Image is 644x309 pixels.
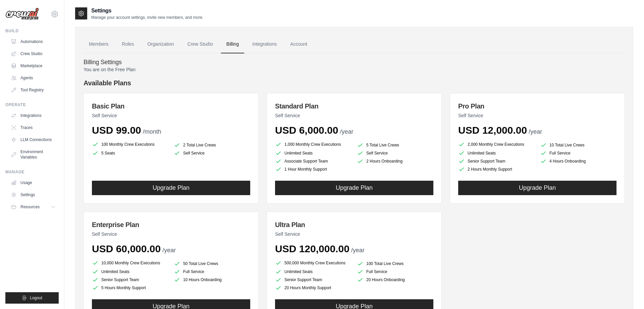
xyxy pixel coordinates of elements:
[5,102,59,107] div: Operate
[458,150,535,157] li: Unlimited Seats
[275,125,338,136] span: USD 6,000.00
[458,112,616,119] p: Self Service
[92,284,168,291] li: 5 Hours Monthly Support
[357,276,433,283] li: 20 Hours Onboarding
[529,128,542,135] span: /year
[8,36,59,47] a: Automations
[458,181,616,195] button: Upgrade Plan
[357,142,433,148] li: 5 Total Live Crews
[275,259,352,267] li: 500,000 Monthly Crew Executions
[8,189,59,200] a: Settings
[275,140,352,148] li: 1,000 Monthly Crew Executions
[92,276,168,283] li: Senior Support Team
[8,110,59,121] a: Integrations
[92,112,250,119] p: Self Service
[8,85,59,95] a: Tool Registry
[275,243,350,254] span: USD 120,000.00
[91,15,203,20] p: Manage your account settings, invite new members, and more.
[221,35,244,53] a: Billing
[92,140,168,148] li: 100 Monthly Crew Executions
[247,35,282,53] a: Integrations
[5,292,59,304] button: Logout
[275,181,433,195] button: Upgrade Plan
[92,268,168,275] li: Unlimited Seats
[92,125,141,136] span: USD 99.00
[540,158,616,165] li: 4 Hours Onboarding
[142,35,179,53] a: Organization
[285,35,313,53] a: Account
[84,59,625,66] h4: Billing Settings
[143,128,161,135] span: /month
[8,177,59,188] a: Usage
[5,28,59,34] div: Build
[275,220,433,229] h3: Ultra Plan
[116,35,139,53] a: Roles
[275,166,352,173] li: 1 Hour Monthly Support
[458,125,527,136] span: USD 12,000.00
[8,134,59,145] a: LLM Connections
[357,158,433,165] li: 2 Hours Onboarding
[5,8,39,20] img: Logo
[8,60,59,71] a: Marketplace
[8,202,59,212] button: Resources
[275,112,433,119] p: Self Service
[30,295,42,301] span: Logout
[8,146,59,163] a: Environment Variables
[92,259,168,267] li: 10,000 Monthly Crew Executions
[357,268,433,275] li: Full Service
[458,140,535,148] li: 2,000 Monthly Crew Executions
[275,231,433,237] p: Self Service
[162,247,176,254] span: /year
[351,247,365,254] span: /year
[275,150,352,157] li: Unlimited Seats
[174,150,250,157] li: Self Service
[174,268,250,275] li: Full Service
[92,220,250,229] h3: Enterprise Plan
[357,260,433,267] li: 100 Total Live Crews
[84,35,114,53] a: Members
[92,181,250,195] button: Upgrade Plan
[5,169,59,175] div: Manage
[8,73,59,83] a: Agents
[20,204,40,210] span: Resources
[540,150,616,157] li: Full Service
[84,78,625,88] h4: Available Plans
[275,101,433,111] h3: Standard Plan
[84,66,625,73] p: You are on the Free Plan
[8,48,59,59] a: Crew Studio
[458,166,535,173] li: 2 Hours Monthly Support
[275,284,352,291] li: 20 Hours Monthly Support
[174,276,250,283] li: 10 Hours Onboarding
[275,276,352,283] li: Senior Support Team
[458,101,616,111] h3: Pro Plan
[91,7,203,15] h2: Settings
[275,268,352,275] li: Unlimited Seats
[275,158,352,165] li: Associate Support Team
[174,142,250,148] li: 2 Total Live Crews
[340,128,353,135] span: /year
[92,150,168,157] li: 5 Seats
[92,231,250,237] p: Self Service
[174,260,250,267] li: 50 Total Live Crews
[458,158,535,165] li: Senior Support Team
[540,142,616,148] li: 10 Total Live Crews
[92,243,161,254] span: USD 60,000.00
[357,150,433,157] li: Self Service
[8,122,59,133] a: Traces
[182,35,218,53] a: Crew Studio
[92,101,250,111] h3: Basic Plan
